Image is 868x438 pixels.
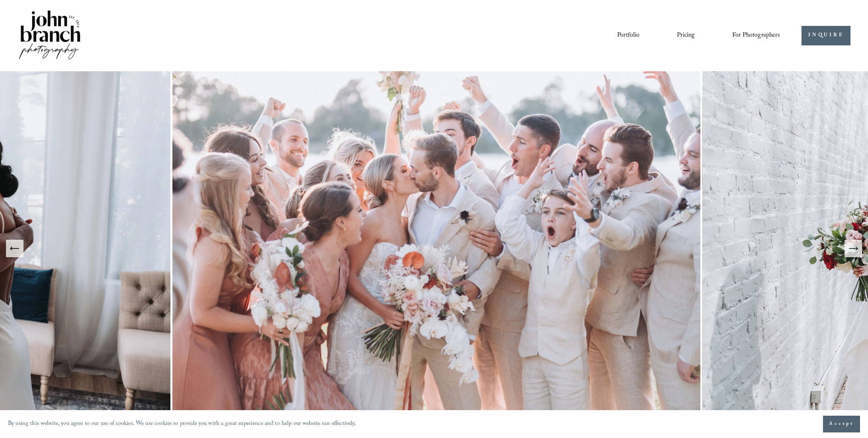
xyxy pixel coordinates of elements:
p: By using this website, you agree to our use of cookies. We use cookies to provide you with a grea... [8,418,356,430]
img: A wedding party celebrating outdoors, featuring a bride and groom kissing amidst cheering bridesm... [170,71,702,426]
a: Portfolio [617,29,639,42]
a: Pricing [677,29,695,42]
a: INQUIRE [802,26,850,45]
button: Previous Slide [6,240,23,257]
span: For Photographers [732,29,780,42]
a: folder dropdown [732,29,780,42]
img: John Branch IV Photography [18,9,82,63]
button: Accept [823,416,860,432]
button: Next Slide [845,240,862,257]
span: Accept [829,420,854,428]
